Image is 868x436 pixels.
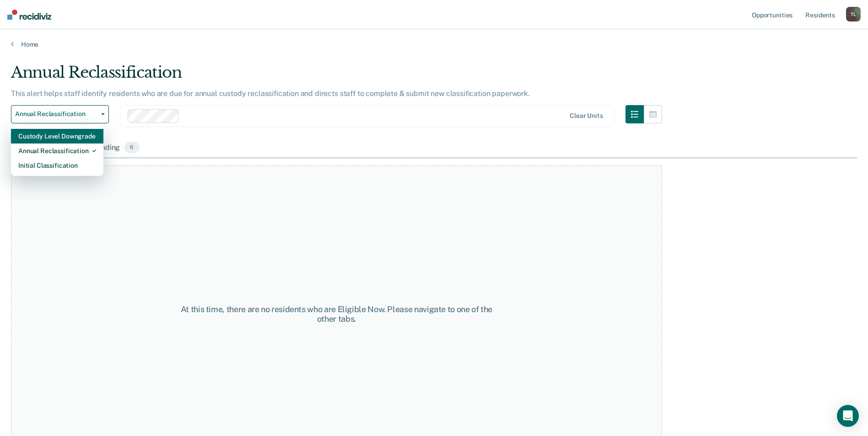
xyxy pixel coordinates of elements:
a: Home [11,40,857,48]
button: Annual Reclassification [11,105,109,123]
div: At this time, there are no residents who are Eligible Now. Please navigate to one of the other tabs. [174,304,499,324]
div: Pending6 [91,138,141,158]
span: Annual Reclassification [15,110,97,118]
div: Annual Reclassification [18,144,96,158]
div: Open Intercom Messenger [837,405,859,427]
div: Clear units [570,112,603,120]
div: Initial Classification [18,158,96,173]
p: This alert helps staff identify residents who are due for annual custody reclassification and dir... [11,89,530,98]
img: Recidiviz [7,10,51,20]
div: Custody Level Downgrade [18,129,96,144]
button: TL [846,7,861,21]
span: 6 [124,142,139,154]
div: T L [846,7,861,21]
div: Annual Reclassification [11,63,662,89]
